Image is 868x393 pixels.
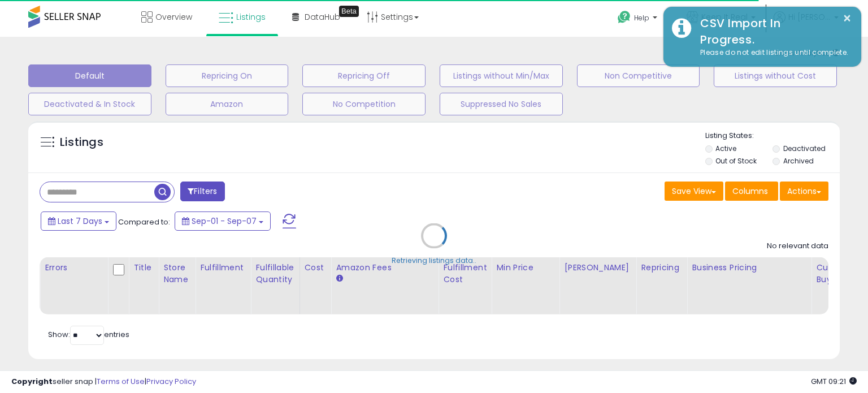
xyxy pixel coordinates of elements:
[155,11,192,23] span: Overview
[166,64,289,87] button: Repricing On
[28,93,151,115] button: Deactivated & In Stock
[634,13,649,23] span: Help
[302,64,426,87] button: Repricing Off
[392,256,476,266] div: Retrieving listings data..
[617,10,631,24] i: Get Help
[692,47,853,58] div: Please do not edit listings until complete.
[146,376,196,387] a: Privacy Policy
[11,377,196,387] div: seller snap | |
[714,64,837,87] button: Listings without Cost
[339,6,359,17] div: Tooltip anchor
[843,11,852,25] button: ×
[28,64,151,87] button: Default
[609,2,669,37] a: Help
[166,93,289,115] button: Amazon
[440,93,563,115] button: Suppressed No Sales
[97,376,145,387] a: Terms of Use
[811,376,857,387] span: 2025-09-15 09:21 GMT
[440,64,563,87] button: Listings without Min/Max
[305,11,340,23] span: DataHub
[236,11,266,23] span: Listings
[11,376,53,387] strong: Copyright
[692,15,853,47] div: CSV Import In Progress.
[302,93,426,115] button: No Competition
[577,64,700,87] button: Non Competitive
